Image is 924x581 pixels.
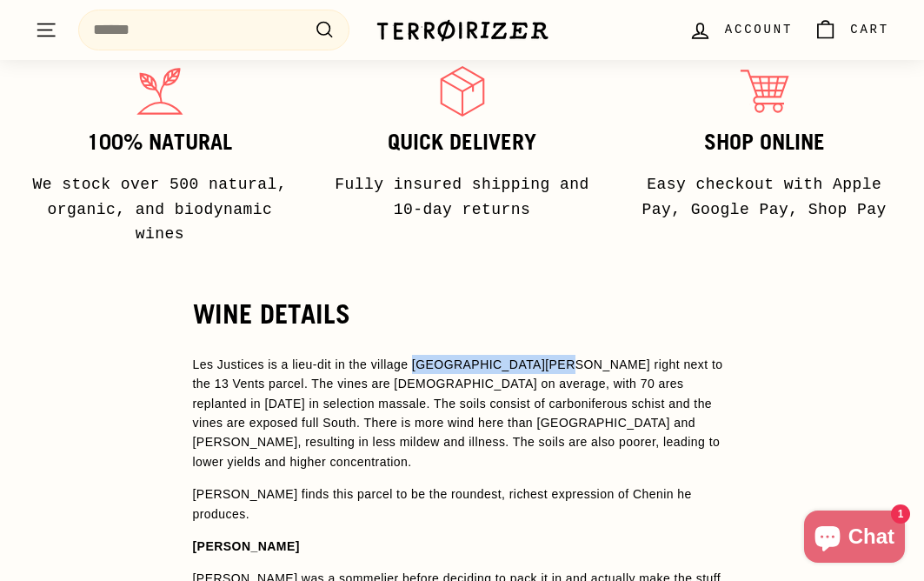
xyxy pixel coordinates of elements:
span: Account [725,20,793,39]
p: We stock over 500 natural, organic, and biodynamic wines [28,172,292,247]
a: Account [678,4,803,56]
p: Fully insured shipping and 10-day returns [330,172,595,223]
h3: Shop Online [632,130,896,155]
h2: WINE DETAILS [193,299,732,329]
p: Les Justices is a lieu-dit in the village [GEOGRAPHIC_DATA][PERSON_NAME] right next to the 13 Ven... [193,355,732,471]
strong: [PERSON_NAME] [193,539,300,553]
inbox-online-store-chat: Shopify online store chat [799,511,910,567]
h3: Quick delivery [330,130,595,155]
p: Easy checkout with Apple Pay, Google Pay, Shop Pay [632,172,896,223]
span: Cart [850,20,889,39]
p: [PERSON_NAME] finds this parcel to be the roundest, richest expression of Chenin he produces. [193,484,732,524]
a: Cart [803,4,900,56]
h3: 100% Natural [28,130,292,155]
